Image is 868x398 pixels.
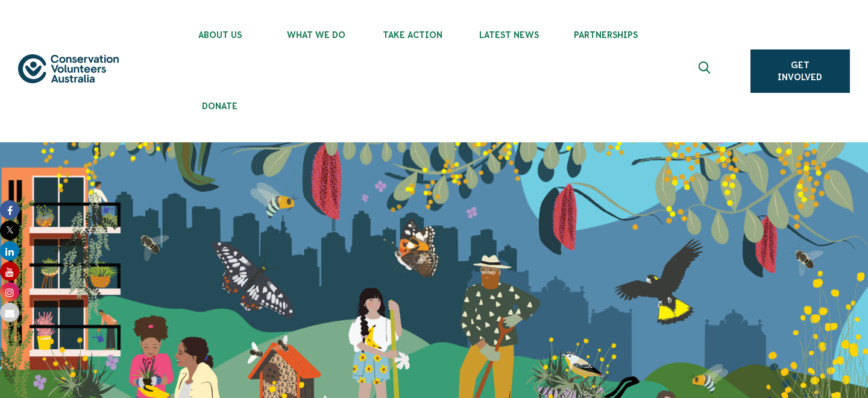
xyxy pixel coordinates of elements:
[461,30,558,40] span: Latest News
[558,30,654,40] span: Partnerships
[18,54,119,84] img: logo.svg
[268,30,365,40] span: What We Do
[691,57,720,86] button: Expand search box Close search box
[750,49,850,93] a: Get Involved
[698,62,713,81] span: Expand search box
[172,101,268,111] span: Donate
[365,30,461,40] span: Take Action
[172,30,268,40] span: About Us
